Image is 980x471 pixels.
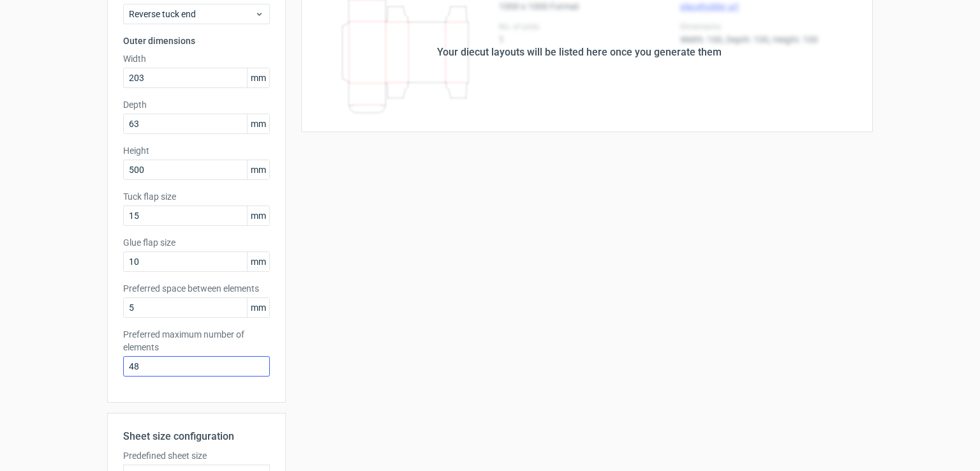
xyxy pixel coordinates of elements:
[123,282,270,295] label: Preferred space between elements
[247,206,269,225] span: mm
[123,449,270,462] label: Predefined sheet size
[123,98,270,111] label: Depth
[123,236,270,249] label: Glue flap size
[123,34,270,47] h3: Outer dimensions
[123,190,270,203] label: Tuck flap size
[247,252,269,271] span: mm
[123,328,270,354] label: Preferred maximum number of elements
[247,160,269,179] span: mm
[437,45,722,60] div: Your diecut layouts will be listed here once you generate them
[247,114,269,133] span: mm
[123,144,270,157] label: Height
[129,8,255,20] span: Reverse tuck end
[247,68,269,87] span: mm
[247,298,269,317] span: mm
[123,52,270,65] label: Width
[123,429,270,444] h2: Sheet size configuration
